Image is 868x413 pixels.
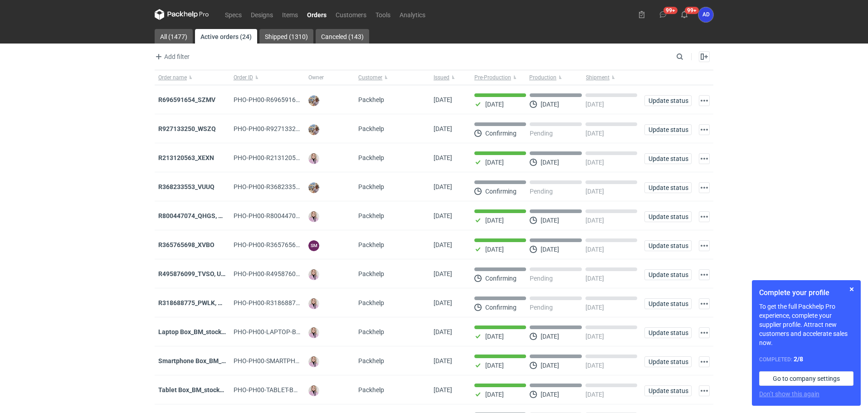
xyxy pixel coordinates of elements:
[649,272,688,278] span: Update status
[541,333,559,340] p: [DATE]
[644,327,692,338] button: Update status
[358,125,384,132] span: Packhelp
[541,101,559,108] p: [DATE]
[541,246,559,253] p: [DATE]
[585,275,604,282] p: [DATE]
[759,287,853,298] h1: Complete your profile
[485,101,504,108] p: [DATE]
[234,154,322,161] span: PHO-PH00-R213120563_XEXN
[649,155,688,162] span: Update status
[530,188,553,195] p: Pending
[358,270,384,277] span: Packhelp
[158,183,215,190] strong: R368233553_VUUQ
[699,356,710,367] button: Actions
[234,241,322,248] span: PHO-PH00-R365765698_XVBO
[358,74,382,81] span: Customer
[699,211,710,222] button: Actions
[158,357,269,364] strong: Smartphone Box_BM_stock_TEST RUN
[302,9,331,20] a: Orders
[153,51,190,62] button: Add filter
[434,299,452,306] span: 07/10/2025
[234,125,323,132] span: PHO-PH00-R927133250_WSZQ
[585,188,604,195] p: [DATE]
[699,153,710,164] button: Actions
[541,217,559,224] p: [DATE]
[585,246,604,253] p: [DATE]
[485,188,517,195] p: Confirming
[846,284,857,295] button: Skip for now
[434,241,452,248] span: 07/10/2025
[649,359,688,365] span: Update status
[371,9,395,20] a: Tools
[395,9,430,20] a: Analytics
[699,182,710,193] button: Actions
[649,301,688,307] span: Update status
[485,275,517,282] p: Confirming
[649,330,688,336] span: Update status
[649,126,688,133] span: Update status
[308,269,319,280] img: Klaudia Wiśniewska
[308,153,319,164] img: Klaudia Wiśniewska
[485,130,517,137] p: Confirming
[644,153,692,164] button: Update status
[649,97,688,104] span: Update status
[530,304,553,311] p: Pending
[699,327,710,338] button: Actions
[355,70,430,85] button: Customer
[308,385,319,396] img: Klaudia Wiśniewska
[485,362,504,369] p: [DATE]
[158,212,273,219] a: R800447074_QHGS, NYZC, DXPA, QBLZ
[585,333,604,340] p: [DATE]
[234,328,371,335] span: PHO-PH00-LAPTOP-BOX_BM_STOCK_TEST-RUN
[158,74,187,81] span: Order name
[644,298,692,309] button: Update status
[485,217,504,224] p: [DATE]
[585,130,604,137] p: [DATE]
[677,7,692,22] button: 99+
[308,74,324,81] span: Owner
[308,298,319,309] img: Klaudia Wiśniewska
[358,154,384,161] span: Packhelp
[230,70,305,85] button: Order ID
[155,9,209,20] svg: Packhelp Pro
[529,74,556,81] span: Production
[158,328,254,335] a: Laptop Box_BM_stock_TEST RUN
[699,95,710,106] button: Actions
[434,154,452,161] span: 09/10/2025
[430,70,471,85] button: Issued
[698,7,713,22] figcaption: AD
[586,74,610,81] span: Shipment
[158,270,232,277] a: R495876099_TVSO, UQHI
[485,333,504,340] p: [DATE]
[649,243,688,249] span: Update status
[644,211,692,222] button: Update status
[358,357,384,364] span: Packhelp
[358,212,384,219] span: Packhelp
[158,299,235,306] a: R318688775_PWLK, WTKU
[153,51,190,62] span: Add filter
[434,386,452,394] span: 06/10/2025
[759,355,853,364] div: Completed:
[308,182,319,193] img: Michał Palasek
[434,96,452,103] span: 10/10/2025
[530,130,553,137] p: Pending
[585,101,604,108] p: [DATE]
[220,9,246,20] a: Specs
[158,125,216,132] a: R927133250_WSZQ
[471,70,527,85] button: Pre-Production
[158,96,215,103] a: R696591654_SZMV
[699,240,710,251] button: Actions
[195,29,257,44] a: Active orders (24)
[308,240,319,251] figcaption: SM
[308,327,319,338] img: Klaudia Wiśniewska
[234,299,343,306] span: PHO-PH00-R318688775_PWLK,-WTKU
[434,74,449,81] span: Issued
[234,270,339,277] span: PHO-PH00-R495876099_TVSO,-UQHI
[644,95,692,106] button: Update status
[644,385,692,396] button: Update status
[585,159,604,166] p: [DATE]
[234,357,388,364] span: PHO-PH00-SMARTPHONE-BOX_BM_STOCK_TEST-RUN
[699,269,710,280] button: Actions
[358,241,384,248] span: Packhelp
